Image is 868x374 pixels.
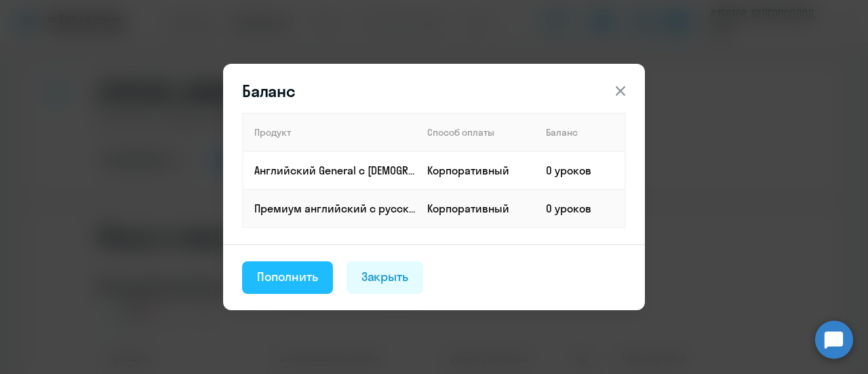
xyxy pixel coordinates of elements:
[254,201,416,216] p: Премиум английский с русскоговорящим преподавателем
[242,261,333,294] button: Пополнить
[535,189,625,227] td: 0 уроков
[535,151,625,189] td: 0 уроков
[243,113,416,151] th: Продукт
[254,163,416,178] p: Английский General с [DEMOGRAPHIC_DATA] преподавателем
[416,189,535,227] td: Корпоративный
[416,113,535,151] th: Способ оплаты
[223,80,645,102] header: Баланс
[416,151,535,189] td: Корпоративный
[257,268,318,286] div: Пополнить
[361,268,409,286] div: Закрыть
[535,113,625,151] th: Баланс
[347,261,424,294] button: Закрыть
